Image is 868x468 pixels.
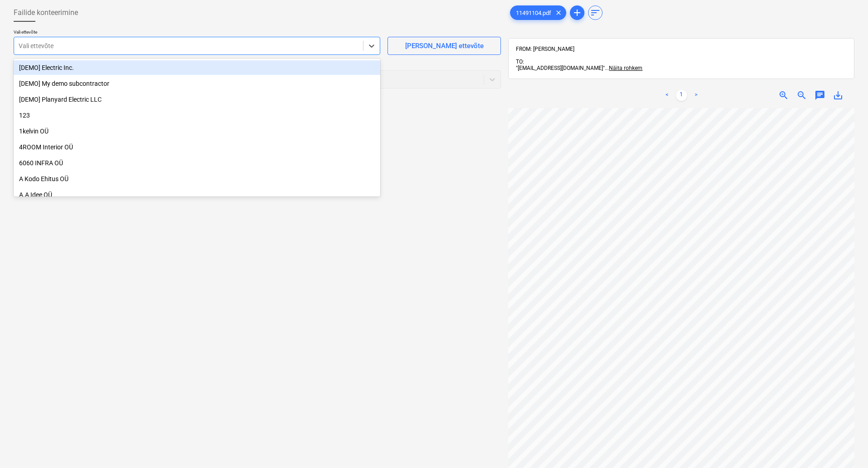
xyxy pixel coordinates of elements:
[516,46,574,52] span: FROM: [PERSON_NAME]
[14,140,380,154] div: 4ROOM Interior OÜ
[387,37,501,55] button: [PERSON_NAME] ettevõte
[14,172,380,186] div: A Kodo Ehitus OÜ
[833,90,843,101] span: save_alt
[14,124,380,138] div: 1kelvin OÜ
[14,108,380,123] div: 123
[796,90,807,101] span: zoom_out
[609,65,642,71] span: Näita rohkem
[14,7,78,18] span: Failide konteerimine
[553,7,564,18] span: clear
[516,59,524,65] span: TO:
[691,90,701,101] a: Next page
[516,65,605,71] span: "[EMAIL_ADDRESS][DOMAIN_NAME]"
[605,65,642,71] span: ...
[14,76,380,91] div: [DEMO] My demo subcontractor
[814,90,825,101] span: chat
[778,90,789,101] span: zoom_in
[572,7,583,18] span: add
[662,90,672,101] a: Previous page
[14,29,380,37] p: Vali ettevõte
[14,92,380,107] div: [DEMO] Planyard Electric LLC
[510,10,557,16] span: 11491104.pdf
[14,156,380,170] div: 6060 INFRA OÜ
[405,40,484,52] div: [PERSON_NAME] ettevõte
[590,7,601,18] span: sort
[676,90,687,101] a: Page 1 is your current page
[510,5,566,20] div: 11491104.pdf
[14,187,380,202] div: A.A Idee OÜ
[14,60,380,75] div: [DEMO] Electric Inc.
[823,424,868,468] iframe: Chat Widget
